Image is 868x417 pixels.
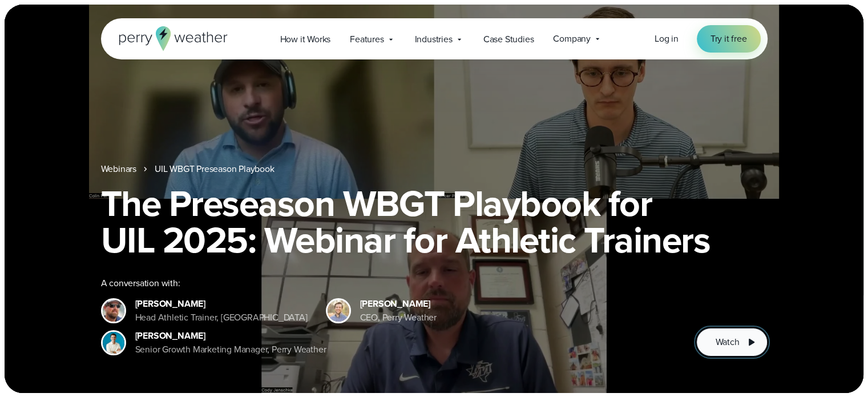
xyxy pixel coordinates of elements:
[101,185,768,258] h1: The Preseason WBGT Playbook for UIL 2025: Webinar for Athletic Trainers
[101,276,679,290] div: A conversation with:
[655,32,679,46] a: Log in
[135,329,326,343] div: [PERSON_NAME]
[328,300,349,322] img: Colin Perry, CEO of Perry Weather
[655,32,679,45] span: Log in
[415,33,453,46] span: Industries
[710,32,747,46] span: Try it free
[360,311,437,324] div: CEO, Perry Weather
[103,332,124,354] img: Spencer Patton, Perry Weather
[483,33,534,46] span: Case Studies
[715,335,739,349] span: Watch
[280,33,331,46] span: How it Works
[101,162,768,176] nav: Breadcrumb
[474,27,544,51] a: Case Studies
[135,297,308,311] div: [PERSON_NAME]
[155,162,274,176] a: UIL WBGT Preseason Playbook
[697,25,761,53] a: Try it free
[135,311,308,324] div: Head Athletic Trainer, [GEOGRAPHIC_DATA]
[103,300,124,322] img: cody-henschke-headshot
[101,162,136,176] a: Webinars
[271,27,341,51] a: How it Works
[135,343,326,356] div: Senior Growth Marketing Manager, Perry Weather
[553,32,591,46] span: Company
[360,297,437,311] div: [PERSON_NAME]
[350,33,383,46] span: Features
[696,328,767,356] button: Watch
